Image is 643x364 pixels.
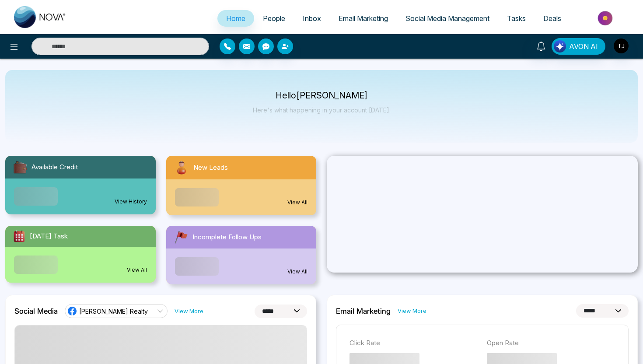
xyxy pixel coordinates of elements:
img: Nova CRM Logo [14,6,66,28]
span: New Leads [193,163,228,173]
span: Available Credit [31,162,78,172]
img: todayTask.svg [12,229,26,243]
span: People [263,14,285,23]
a: Deals [535,10,570,27]
span: Incomplete Follow Ups [192,232,262,242]
span: [PERSON_NAME] Realty [79,307,148,315]
a: Tasks [498,10,535,27]
span: [DATE] Task [30,231,68,241]
a: View All [127,266,147,274]
button: AVON AI [552,38,605,55]
p: Open Rate [487,338,615,348]
img: followUps.svg [173,229,189,245]
h2: Social Media [14,307,58,315]
img: newLeads.svg [173,159,190,176]
a: Inbox [294,10,330,27]
span: Home [226,14,245,23]
span: Tasks [507,14,526,23]
a: View All [287,268,308,276]
img: availableCredit.svg [12,159,28,175]
a: Email Marketing [330,10,397,27]
span: Deals [543,14,561,23]
a: View More [398,307,426,315]
p: Hello [PERSON_NAME] [253,92,391,99]
a: People [254,10,294,27]
a: New LeadsView All [161,156,322,215]
img: Market-place.gif [574,8,638,28]
span: Email Marketing [339,14,388,23]
img: User Avatar [614,38,629,53]
a: Social Media Management [397,10,498,27]
a: View All [287,199,308,206]
p: Here's what happening in your account [DATE]. [253,106,391,114]
a: Home [217,10,254,27]
a: View History [115,198,147,206]
h2: Email Marketing [336,307,391,315]
span: AVON AI [569,41,598,52]
span: Social Media Management [405,14,489,23]
span: Inbox [303,14,321,23]
a: Incomplete Follow UpsView All [161,226,322,284]
p: Click Rate [349,338,478,348]
img: Lead Flow [554,40,566,52]
a: View More [175,307,203,315]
